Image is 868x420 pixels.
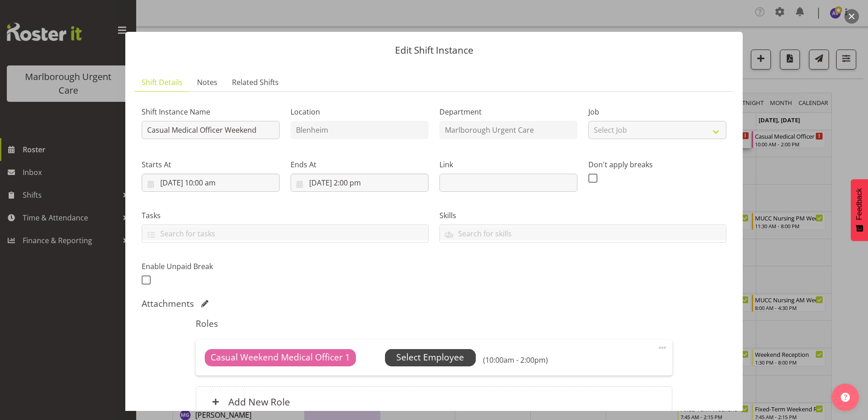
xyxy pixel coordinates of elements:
[196,318,672,329] h5: Roles
[142,226,428,240] input: Search for tasks
[291,174,429,192] input: Click to select...
[439,106,577,117] label: Department
[142,261,280,272] label: Enable Unpaid Break
[483,355,548,365] h6: (10:00am - 2:00pm)
[841,393,850,402] img: help-xxl-2.png
[211,351,350,364] span: Casual Weekend Medical Officer 1
[197,77,217,88] span: Notes
[291,159,429,170] label: Ends At
[142,77,182,88] span: Shift Details
[228,396,290,408] h6: Add New Role
[142,174,280,192] input: Click to select...
[851,179,868,241] button: Feedback - Show survey
[291,106,429,117] label: Location
[232,77,279,88] span: Related Shifts
[142,121,280,139] input: Shift Instance Name
[440,226,726,240] input: Search for skills
[134,45,734,55] p: Edit Shift Instance
[588,159,726,170] label: Don't apply breaks
[142,159,280,170] label: Starts At
[396,351,464,364] span: Select Employee
[142,210,429,221] label: Tasks
[142,106,280,117] label: Shift Instance Name
[588,106,726,117] label: Job
[439,159,577,170] label: Link
[439,210,726,221] label: Skills
[855,188,863,220] span: Feedback
[142,298,194,309] h5: Attachments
